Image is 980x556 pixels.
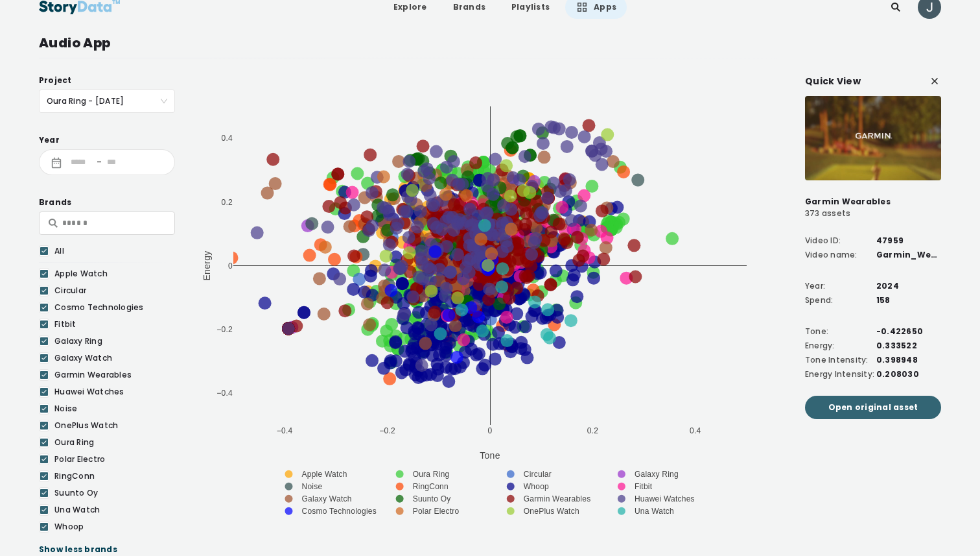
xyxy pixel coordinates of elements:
[39,196,175,209] div: Brands
[876,326,941,337] div: -0.422650
[805,96,941,180] img: Garmin_Wearables_pathmatics_468730688__003.jpeg
[876,235,941,247] div: 47959
[54,335,168,347] div: Galaxy Ring
[828,401,918,414] span: Open original asset
[805,74,861,88] span: Quick View
[54,268,168,280] div: Apple Watch
[805,340,835,352] div: Energy:
[54,437,168,448] div: Oura Ring
[54,453,168,465] div: Polar Electro
[47,90,167,112] span: Oura Ring - Sept 2025
[805,295,833,306] div: Spend:
[39,134,175,147] div: Year
[805,196,891,208] div: Garmin Wearables
[54,504,168,516] div: Una Watch
[805,208,891,219] div: 373 assets
[39,74,175,87] div: Project
[805,326,828,337] div: Tone:
[54,319,168,330] div: Fitbit
[876,280,941,292] div: 2024
[805,249,857,261] div: Video name:
[805,235,841,247] div: Video ID:
[54,470,168,482] div: RingConn
[39,33,941,53] div: Audio App
[876,295,941,306] div: 158
[805,354,869,366] div: Tone Intensity:
[54,386,168,398] div: Huawei Watches
[805,369,874,380] div: Energy Intensity:
[54,302,168,313] div: Cosmo Technologies
[54,521,168,533] div: Whoop
[91,158,107,167] div: -
[54,403,168,415] div: Noise
[876,369,941,380] div: 0.208030
[805,396,941,419] button: Open original asset
[54,352,168,364] div: Galaxy Watch
[876,354,941,366] div: 0.398948
[54,487,168,499] div: Suunto Oy
[805,280,825,292] div: Year:
[54,420,168,431] div: OnePlus Watch
[54,285,168,296] div: Circular
[39,543,175,556] div: Show less brands
[54,369,168,381] div: Garmin Wearables
[876,340,941,352] div: 0.333522
[54,245,168,257] div: All
[876,249,941,261] div: Garmin_Wearables_pathmatics_468730688.mp4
